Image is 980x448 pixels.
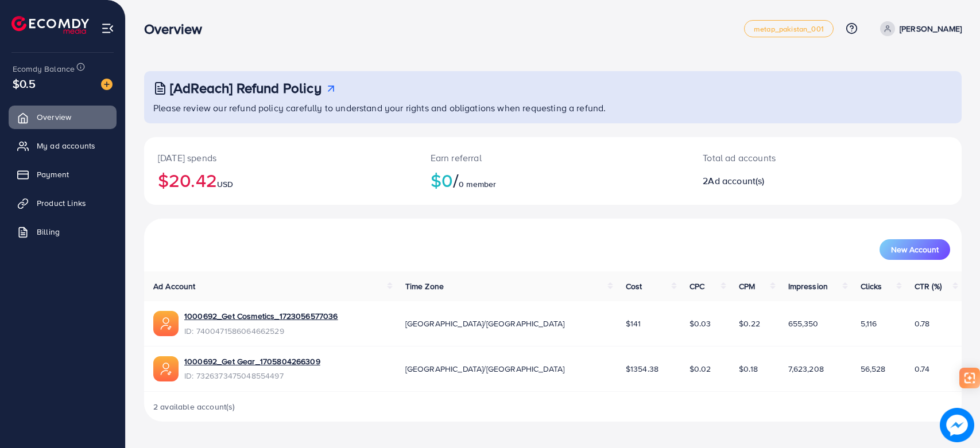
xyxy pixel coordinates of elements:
span: Impression [788,281,828,292]
span: $0.02 [690,363,711,375]
span: [GEOGRAPHIC_DATA]/[GEOGRAPHIC_DATA] [405,363,565,375]
h3: Overview [144,21,211,37]
span: CPM [739,281,755,292]
img: menu [101,22,114,35]
span: ID: 7400471586064662529 [184,325,338,337]
span: My ad accounts [37,140,95,151]
span: Clicks [861,281,882,292]
span: 2 available account(s) [153,401,235,412]
span: 655,350 [788,318,819,329]
span: Billing [37,226,60,237]
span: Time Zone [405,281,444,292]
span: / [453,167,459,193]
span: 0.78 [915,318,930,329]
a: Billing [9,220,117,243]
p: Please review our refund policy carefully to understand your rights and obligations when requesti... [153,101,955,115]
a: metap_pakistan_001 [744,20,834,37]
span: $0.22 [739,318,760,329]
span: $0.5 [13,75,36,92]
a: [PERSON_NAME] [876,21,962,36]
span: Payment [37,169,69,180]
p: [PERSON_NAME] [900,22,962,36]
span: New Account [891,246,939,254]
a: 1000692_Get Cosmetics_1723056577036 [184,310,338,322]
span: USD [217,178,233,190]
p: [DATE] spends [158,151,403,165]
span: Overview [37,111,71,123]
img: image [940,408,974,442]
span: $0.03 [690,318,711,329]
span: Ad account(s) [708,174,764,187]
span: Ecomdy Balance [13,63,75,75]
span: 5,116 [861,318,877,329]
img: image [101,79,113,90]
span: 0.74 [915,363,930,375]
button: New Account [880,239,950,260]
span: $141 [626,318,641,329]
span: Ad Account [153,281,196,292]
span: $1354.38 [626,363,659,375]
a: 1000692_Get Gear_1705804266309 [184,356,320,367]
span: Cost [626,281,642,292]
img: logo [11,16,89,34]
span: ID: 7326373475048554497 [184,370,320,381]
span: 7,623,208 [788,363,824,375]
p: Total ad accounts [703,151,880,165]
a: Overview [9,106,117,128]
span: Product Links [37,197,86,209]
h2: 2 [703,176,880,186]
span: $0.18 [739,363,758,375]
a: Product Links [9,192,117,215]
h3: [AdReach] Refund Policy [170,80,321,96]
span: 0 member [459,178,496,190]
span: CTR (%) [915,281,942,292]
span: metap_pakistan_001 [754,25,824,33]
img: ic-ads-acc.e4c84228.svg [153,356,179,381]
span: 56,528 [861,363,886,375]
img: ic-ads-acc.e4c84228.svg [153,311,179,336]
span: [GEOGRAPHIC_DATA]/[GEOGRAPHIC_DATA] [405,318,565,329]
a: Payment [9,163,117,186]
a: My ad accounts [9,134,117,157]
span: CPC [690,281,704,292]
h2: $0 [431,169,676,191]
p: Earn referral [431,151,676,165]
h2: $20.42 [158,169,403,191]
